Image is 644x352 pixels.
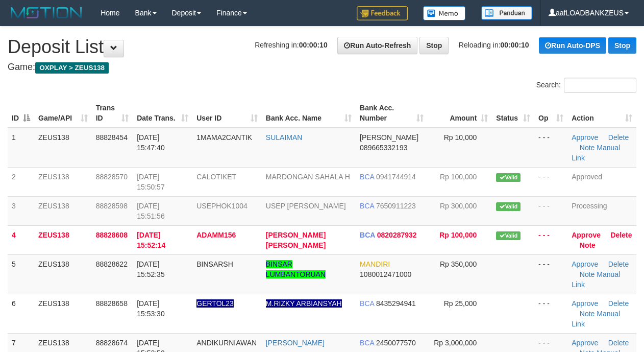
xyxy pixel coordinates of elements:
label: Search: [536,78,636,93]
td: - - - [534,128,567,168]
th: ID: activate to sort column descending [8,99,34,128]
a: Approve [572,133,598,142]
span: Copy 7650911223 to clipboard [376,202,416,210]
strong: 00:00:10 [299,41,328,49]
td: - - - [534,294,567,333]
th: Op: activate to sort column ascending [534,99,567,128]
td: - - - [534,225,567,254]
span: 1MAMA2CANTIK [196,133,252,142]
span: CALOTIKET [196,173,236,181]
span: BCA [360,299,374,308]
a: Run Auto-DPS [539,37,606,54]
a: Note [580,310,595,318]
a: BINSAR LUMBANTORUAN [266,260,326,278]
th: Bank Acc. Number: activate to sort column ascending [356,99,428,128]
a: [PERSON_NAME] [266,339,325,347]
span: 88828658 [96,299,128,308]
span: [DATE] 15:53:30 [137,299,165,318]
span: BCA [360,231,375,239]
a: Approve [572,299,598,308]
a: Delete [608,133,629,142]
td: ZEUS138 [34,167,92,196]
td: - - - [534,167,567,196]
span: BCA [360,173,374,181]
span: 88828608 [96,231,128,239]
span: 88828570 [96,173,128,181]
a: Stop [608,37,636,54]
th: Status: activate to sort column ascending [492,99,534,128]
img: panduan.png [481,6,532,20]
span: [DATE] 15:52:35 [137,260,165,278]
span: Valid transaction [496,202,521,211]
a: Run Auto-Refresh [337,37,417,54]
td: 1 [8,128,34,168]
span: 88828674 [96,339,128,347]
input: Search: [564,78,636,93]
h1: Deposit List [8,37,636,57]
span: BCA [360,339,374,347]
span: Rp 350,000 [440,260,477,268]
span: MANDIRI [360,260,390,268]
a: Delete [610,231,632,239]
span: ADAMM156 [196,231,236,239]
span: [DATE] 15:51:56 [137,202,165,220]
th: Game/API: activate to sort column ascending [34,99,92,128]
span: OXPLAY > ZEUS138 [35,62,109,74]
span: BCA [360,202,374,210]
span: Copy 0941744914 to clipboard [376,173,416,181]
th: Date Trans.: activate to sort column ascending [133,99,192,128]
span: Nama rekening ada tanda titik/strip, harap diedit [196,299,234,308]
span: Copy 2450077570 to clipboard [376,339,416,347]
span: 88828622 [96,260,128,268]
td: ZEUS138 [34,294,92,333]
a: Approve [572,231,601,239]
th: Bank Acc. Name: activate to sort column ascending [262,99,356,128]
span: Copy 0820287932 to clipboard [377,231,417,239]
a: Delete [608,260,629,268]
a: Delete [608,339,629,347]
th: Action: activate to sort column ascending [567,99,636,128]
span: 88828454 [96,133,128,142]
a: Delete [608,299,629,308]
a: Manual Link [572,144,620,162]
td: ZEUS138 [34,128,92,168]
a: Note [580,241,596,249]
a: MARDONGAN SAHALA H [266,173,350,181]
span: ANDIKURNIAWAN [196,339,257,347]
td: ZEUS138 [34,196,92,225]
a: Manual Link [572,310,620,328]
span: Copy 1080012471000 to clipboard [360,270,411,278]
span: Rp 300,000 [440,202,477,210]
td: - - - [534,254,567,294]
a: [PERSON_NAME] [PERSON_NAME] [266,231,326,249]
td: 2 [8,167,34,196]
span: Copy 8435294941 to clipboard [376,299,416,308]
img: Button%20Memo.svg [423,6,466,20]
td: - - - [534,196,567,225]
span: Rp 100,000 [439,231,477,239]
img: Feedback.jpg [357,6,408,20]
a: Approve [572,260,598,268]
td: 4 [8,225,34,254]
td: 5 [8,254,34,294]
td: Approved [567,167,636,196]
a: Approve [572,339,598,347]
a: SULAIMAN [266,133,303,142]
a: Note [580,270,595,278]
a: Note [580,144,595,152]
span: [DATE] 15:50:57 [137,173,165,191]
a: Stop [419,37,449,54]
span: Rp 10,000 [444,133,477,142]
span: [DATE] 15:52:14 [137,231,165,249]
strong: 00:00:10 [501,41,529,49]
a: M.RIZKY ARBIANSYAH [266,299,342,308]
a: Manual Link [572,270,620,289]
td: ZEUS138 [34,225,92,254]
td: 6 [8,294,34,333]
span: Refreshing in: [255,41,327,49]
span: Valid transaction [496,173,521,182]
h4: Game: [8,62,636,73]
span: 88828598 [96,202,128,210]
span: Valid transaction [496,231,521,240]
span: Copy 089665332193 to clipboard [360,144,407,152]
